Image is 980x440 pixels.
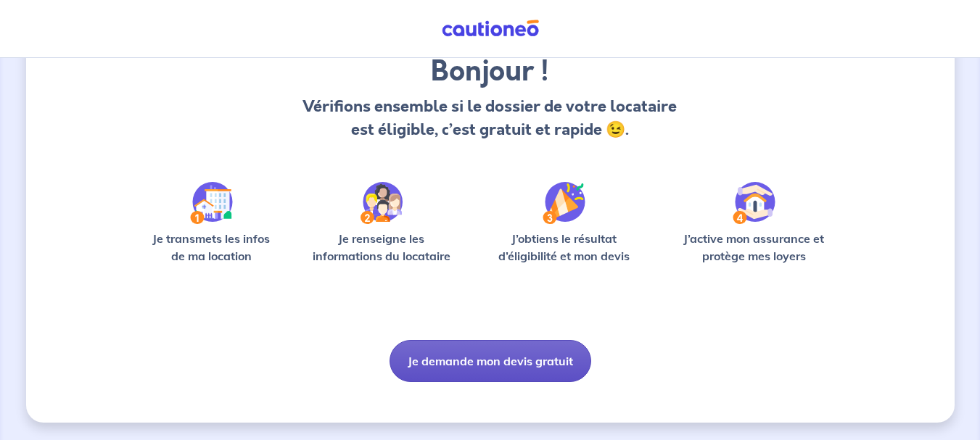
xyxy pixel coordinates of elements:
[390,340,591,382] button: Je demande mon devis gratuit
[670,230,839,265] p: J’active mon assurance et protège mes loyers
[142,230,281,265] p: Je transmets les infos de ma location
[482,230,646,265] p: J’obtiens le résultat d’éligibilité et mon devis
[543,182,585,224] img: /static/f3e743aab9439237c3e2196e4328bba9/Step-3.svg
[299,95,681,141] p: Vérifions ensemble si le dossier de votre locataire est éligible, c’est gratuit et rapide 😉.
[436,20,545,38] img: Cautioneo
[733,182,775,224] img: /static/bfff1cf634d835d9112899e6a3df1a5d/Step-4.svg
[299,54,681,89] h3: Bonjour !
[361,182,403,224] img: /static/c0a346edaed446bb123850d2d04ad552/Step-2.svg
[304,230,460,265] p: Je renseigne les informations du locataire
[190,182,233,224] img: /static/90a569abe86eec82015bcaae536bd8e6/Step-1.svg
